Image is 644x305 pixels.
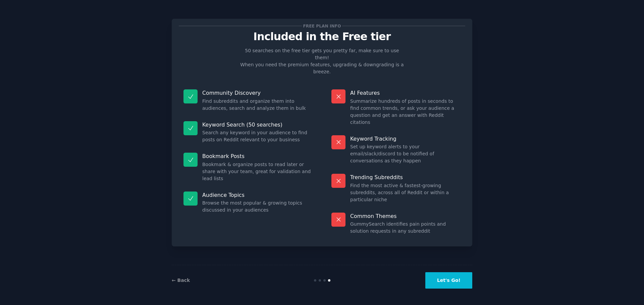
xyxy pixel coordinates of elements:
span: Free plan info [302,22,342,29]
dd: Find subreddits and organize them into audiences, search and analyze them in bulk [202,98,313,112]
p: Bookmark Posts [202,153,313,160]
dd: Find the most active & fastest-growing subreddits, across all of Reddit or within a particular niche [350,182,461,203]
p: Included in the Free tier [179,31,465,43]
dd: Summarize hundreds of posts in seconds to find common trends, or ask your audience a question and... [350,98,461,126]
p: Keyword Search (50 searches) [202,121,313,128]
dd: Bookmark & organize posts to read later or share with your team, great for validation and lead lists [202,161,313,182]
dd: GummySearch identifies pain points and solution requests in any subreddit [350,221,461,235]
dd: Set up keyword alerts to your email/slack/discord to be notified of conversations as they happen [350,143,461,164]
p: 50 searches on the free tier gets you pretty far, make sure to use them! When you need the premiu... [237,47,407,75]
p: Community Discovery [202,89,313,96]
p: Audience Topics [202,192,313,199]
dd: Browse the most popular & growing topics discussed in your audiences [202,200,313,214]
p: AI Features [350,89,461,96]
p: Keyword Tracking [350,135,461,142]
dd: Search any keyword in your audience to find posts on Reddit relevant to your business [202,129,313,143]
button: Let's Go! [425,272,472,289]
p: Common Themes [350,213,461,220]
p: Trending Subreddits [350,174,461,181]
a: ← Back [172,278,190,283]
